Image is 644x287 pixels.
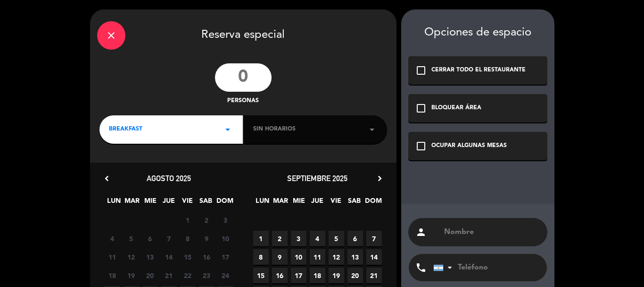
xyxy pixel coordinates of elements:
i: check_box_outline_blank [415,65,427,76]
span: JUE [310,195,325,211]
i: phone [415,262,427,273]
span: 9 [272,249,288,265]
span: 18 [310,268,325,283]
div: BLOQUEAR ÁREA [431,104,481,113]
span: 5 [124,231,139,246]
span: 12 [329,249,344,265]
span: personas [227,96,259,106]
input: 0 [215,63,272,92]
span: 12 [124,249,139,265]
span: JUE [161,195,177,211]
span: 6 [347,231,363,246]
span: VIE [180,195,195,211]
span: Sin horarios [253,125,296,134]
span: 16 [199,249,215,265]
span: 11 [105,249,120,265]
input: Teléfono [433,254,537,281]
span: 7 [366,231,382,246]
span: MAR [124,195,140,211]
span: 14 [366,249,382,265]
i: person [415,226,427,238]
span: 15 [180,249,196,265]
span: BREAKFAST [109,125,142,134]
span: LUN [106,195,122,211]
div: Reserva especial [90,9,396,59]
span: LUN [255,195,270,211]
span: MIE [291,195,307,211]
span: 1 [180,212,196,228]
span: 15 [253,268,269,283]
input: Nombre [443,226,540,239]
span: 3 [218,212,233,228]
span: 20 [347,268,363,283]
div: CERRAR TODO EL RESTAURANTE [431,66,526,75]
i: check_box_outline_blank [415,103,427,114]
span: 2 [199,212,215,228]
span: 20 [142,268,158,283]
span: 5 [329,231,344,246]
span: SAB [198,195,214,211]
div: Opciones de espacio [408,26,547,40]
i: close [106,30,117,41]
span: MAR [273,195,289,211]
span: 1 [253,231,269,246]
span: 11 [310,249,325,265]
i: arrow_drop_down [222,124,233,135]
span: 17 [291,268,306,283]
span: 2 [272,231,288,246]
i: arrow_drop_down [366,124,378,135]
span: 7 [161,231,177,246]
span: 21 [161,268,177,283]
span: 8 [180,231,196,246]
span: 4 [310,231,325,246]
span: 23 [199,268,215,283]
i: check_box_outline_blank [415,140,427,152]
span: 3 [291,231,306,246]
span: 17 [218,249,233,265]
span: MIE [143,195,158,211]
span: 19 [329,268,344,283]
span: 6 [142,231,158,246]
span: 13 [347,249,363,265]
span: 14 [161,249,177,265]
span: 19 [124,268,139,283]
span: septiembre 2025 [287,174,347,183]
i: chevron_left [102,174,112,183]
div: Argentina: +54 [434,254,455,281]
span: DOM [216,195,232,211]
i: chevron_right [375,174,385,183]
span: 24 [218,268,233,283]
span: SAB [347,195,362,211]
span: 8 [253,249,269,265]
span: 13 [142,249,158,265]
span: 16 [272,268,288,283]
span: agosto 2025 [147,174,191,183]
span: 18 [105,268,120,283]
span: VIE [328,195,344,211]
span: 21 [366,268,382,283]
span: 10 [218,231,233,246]
span: 9 [199,231,215,246]
div: OCUPAR ALGUNAS MESAS [431,141,507,151]
span: 4 [105,231,120,246]
span: 10 [291,249,306,265]
span: 22 [180,268,196,283]
span: DOM [365,195,380,211]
